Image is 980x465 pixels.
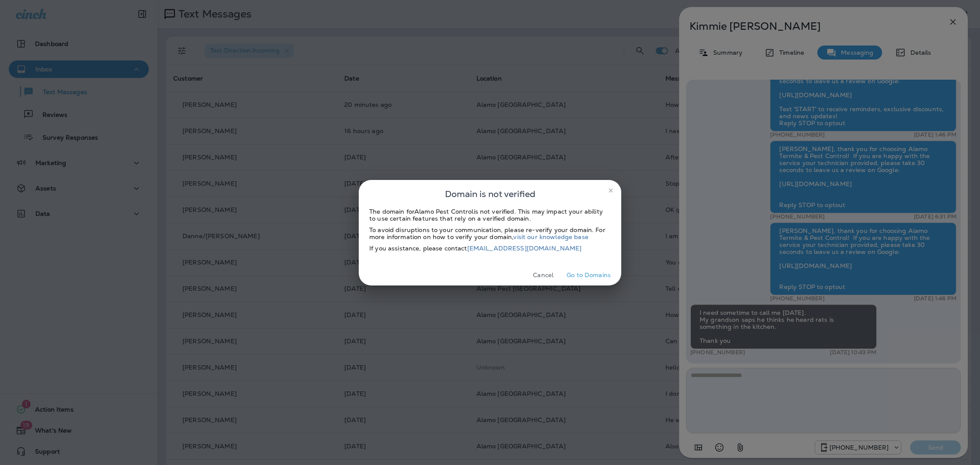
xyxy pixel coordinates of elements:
[563,268,614,282] button: Go to Domains
[527,268,560,282] button: Cancel
[604,183,618,197] button: close
[369,226,611,240] div: To avoid disruptions to your communication, please re-verify your domain. For more information on...
[513,233,588,241] a: visit our knowledge base
[369,208,611,222] div: The domain for Alamo Pest Control is not verified. This may impact your ability to use certain fe...
[445,187,535,201] span: Domain is not verified
[467,244,582,252] a: [EMAIL_ADDRESS][DOMAIN_NAME]
[369,245,611,252] div: If you assistance, please contact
